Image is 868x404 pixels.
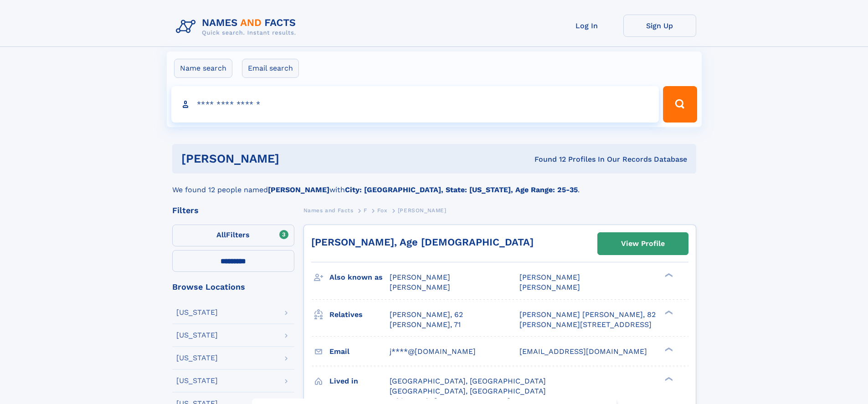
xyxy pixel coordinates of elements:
button: Search Button [663,86,697,123]
h3: Relatives [329,307,390,322]
div: Found 12 Profiles In Our Records Database [407,154,687,164]
span: [EMAIL_ADDRESS][DOMAIN_NAME] [519,347,647,356]
h3: Email [329,344,390,359]
a: Fox [377,205,387,216]
img: Logo Names and Facts [172,15,303,39]
div: ❯ [663,309,673,315]
b: City: [GEOGRAPHIC_DATA], State: [US_STATE], Age Range: 25-35 [345,185,578,194]
span: [PERSON_NAME] [398,207,447,214]
div: ❯ [663,272,673,278]
span: Fox [377,207,387,214]
a: [PERSON_NAME], 71 [390,320,461,330]
a: [PERSON_NAME], 62 [390,310,463,320]
a: [PERSON_NAME], Age [DEMOGRAPHIC_DATA] [311,236,534,248]
span: All [216,230,226,239]
a: F [364,205,367,216]
h1: [PERSON_NAME] [181,153,407,164]
span: F [364,207,367,214]
span: [PERSON_NAME] [390,273,450,281]
h3: Also known as [329,270,390,285]
div: Filters [172,206,294,215]
label: Filters [172,225,294,246]
a: Log In [550,15,623,37]
label: Email search [242,59,299,78]
div: We found 12 people named with . [172,174,696,195]
span: [PERSON_NAME] [519,283,580,291]
div: [US_STATE] [176,354,218,362]
span: [PERSON_NAME] [519,273,580,281]
span: [GEOGRAPHIC_DATA], [GEOGRAPHIC_DATA] [390,377,546,385]
div: Browse Locations [172,283,294,291]
a: Names and Facts [303,205,354,216]
div: [US_STATE] [176,309,218,316]
div: [US_STATE] [176,332,218,339]
div: [US_STATE] [176,377,218,384]
a: [PERSON_NAME][STREET_ADDRESS] [519,320,652,330]
input: search input [171,86,659,123]
a: [PERSON_NAME] [PERSON_NAME], 82 [519,310,656,320]
div: ❯ [663,346,673,352]
div: ❯ [663,376,673,382]
span: [PERSON_NAME] [390,283,450,291]
a: Sign Up [623,15,696,37]
b: [PERSON_NAME] [268,185,329,194]
div: View Profile [621,233,665,254]
h3: Lived in [329,373,390,389]
label: Name search [174,59,232,78]
span: [GEOGRAPHIC_DATA], [GEOGRAPHIC_DATA] [390,387,546,395]
a: View Profile [598,233,688,255]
